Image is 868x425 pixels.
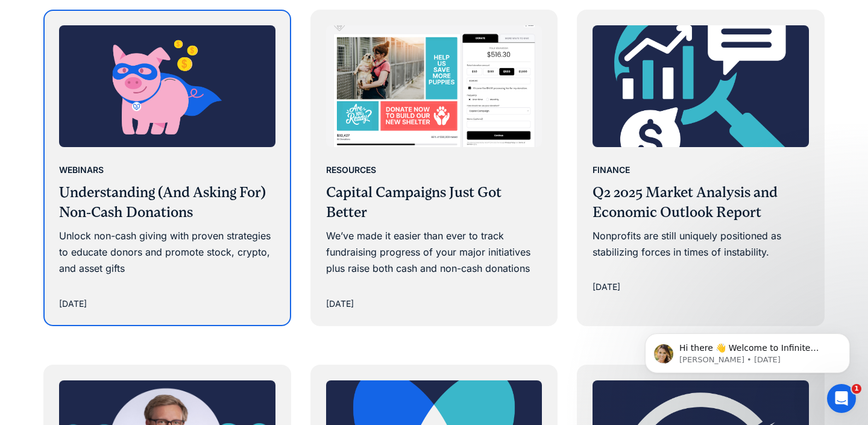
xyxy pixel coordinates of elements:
[593,228,809,260] div: Nonprofits are still uniquely positioned as stabilizing forces in times of instability.
[593,183,809,223] h3: Q2 2025 Market Analysis and Economic Outlook Report
[59,228,275,277] div: Unlock non-cash giving with proven strategies to educate donors and promote stock, crypto, and as...
[593,163,630,177] div: Finance
[326,183,542,223] h3: Capital Campaigns Just Got Better
[59,163,104,177] div: Webinars
[578,11,823,309] a: FinanceQ2 2025 Market Analysis and Economic Outlook ReportNonprofits are still uniquely positione...
[627,308,868,392] iframe: Intercom notifications message
[326,163,376,177] div: Resources
[312,11,557,325] a: ResourcesCapital Campaigns Just Got BetterWe’ve made it easier than ever to track fundraising pro...
[326,297,354,311] div: [DATE]
[827,384,856,413] iframe: Intercom live chat
[326,228,542,277] div: We’ve made it easier than ever to track fundraising progress of your major initiatives plus raise...
[45,11,290,325] a: WebinarsUnderstanding (And Asking For) Non-Cash DonationsUnlock non-cash giving with proven strat...
[852,384,861,394] span: 1
[593,280,620,294] div: [DATE]
[59,297,87,311] div: [DATE]
[59,183,275,223] h3: Understanding (And Asking For) Non-Cash Donations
